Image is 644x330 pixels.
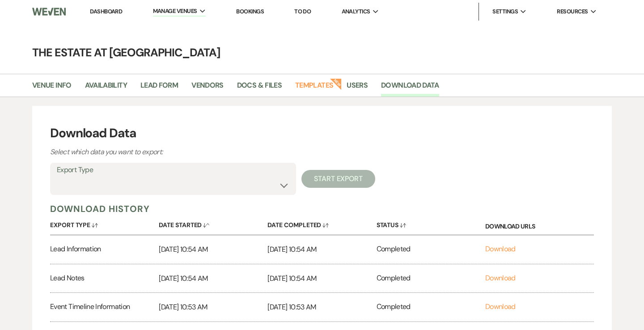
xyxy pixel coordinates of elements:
div: Completed [377,235,485,264]
a: Vendors [191,80,224,97]
a: Users [347,80,368,97]
a: To Do [294,8,311,15]
div: Completed [377,264,485,293]
a: Download [485,244,516,254]
a: Templates [295,80,333,97]
div: Download URLs [485,215,594,235]
div: Lead Notes [50,264,159,293]
label: Export Type [57,164,289,177]
h3: Download Data [50,124,594,143]
p: [DATE] 10:54 AM [159,273,267,284]
span: Settings [492,7,518,16]
div: Event Timeline Information [50,293,159,322]
span: Analytics [342,7,370,16]
button: Export Type [50,215,159,232]
a: Venue Info [32,80,72,97]
a: Download [485,302,516,311]
button: Date Started [159,215,267,232]
p: [DATE] 10:53 AM [159,301,267,313]
button: Status [377,215,485,232]
span: Manage Venues [153,7,197,16]
strong: New [330,77,343,90]
a: Docs & Files [237,80,282,97]
p: Select which data you want to export: [50,146,363,158]
h5: Download History [50,203,594,215]
p: [DATE] 10:54 AM [267,244,376,255]
a: Download Data [381,80,439,97]
p: [DATE] 10:54 AM [159,244,267,255]
span: Resources [557,7,588,16]
p: [DATE] 10:54 AM [267,273,376,284]
button: Start Export [301,170,375,188]
a: Availability [85,80,127,97]
a: Dashboard [90,8,122,15]
img: Weven Logo [32,2,66,21]
div: Lead Information [50,235,159,264]
a: Download [485,273,516,283]
a: Lead Form [140,80,178,97]
p: [DATE] 10:53 AM [267,301,376,313]
div: Completed [377,293,485,322]
button: Date Completed [267,215,376,232]
a: Bookings [236,8,264,15]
